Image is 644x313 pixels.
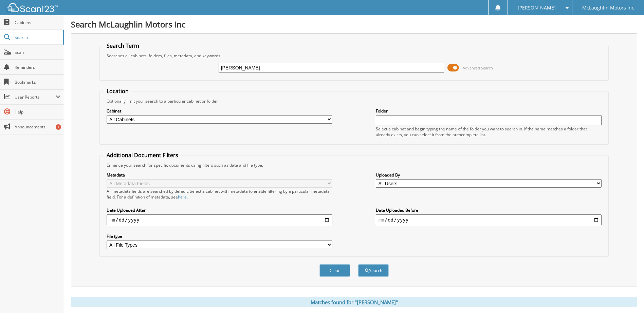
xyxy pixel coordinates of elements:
[56,124,61,130] div: 1
[15,35,59,40] span: Search
[103,98,605,104] div: Optionally limit your search to a particular cabinet or folder
[463,65,493,70] span: Advanced Search
[103,42,143,49] legend: Search Term
[178,194,187,200] a: here
[358,264,389,277] button: Search
[107,172,332,178] label: Metadata
[15,109,60,115] span: Help
[518,6,556,10] span: [PERSON_NAME]
[376,207,602,213] label: Date Uploaded Before
[15,124,60,130] span: Announcements
[103,53,605,59] div: Searches all cabinets, folders, files, metadata, and keywords
[376,172,602,178] label: Uploaded By
[71,19,637,30] h1: Search McLaughlin Motors Inc
[103,87,132,95] legend: Location
[107,233,332,239] label: File type
[103,151,182,159] legend: Additional Document Filters
[107,108,332,114] label: Cabinet
[15,79,60,85] span: Bookmarks
[15,20,60,25] span: Cabinets
[376,214,602,225] input: end
[15,49,60,55] span: Scan
[376,108,602,114] label: Folder
[107,207,332,213] label: Date Uploaded After
[107,214,332,225] input: start
[319,264,350,277] button: Clear
[376,126,602,138] div: Select a cabinet and begin typing the name of the folder you want to search in. If the name match...
[103,162,605,168] div: Enhance your search for specific documents using filters such as date and file type.
[71,297,637,307] div: Matches found for "[PERSON_NAME]"
[582,6,634,10] span: McLaughlin Motors Inc
[15,94,56,100] span: User Reports
[15,64,60,70] span: Reminders
[7,3,58,12] img: scan123-logo-white.svg
[107,188,332,200] div: All metadata fields are searched by default. Select a cabinet with metadata to enable filtering b...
